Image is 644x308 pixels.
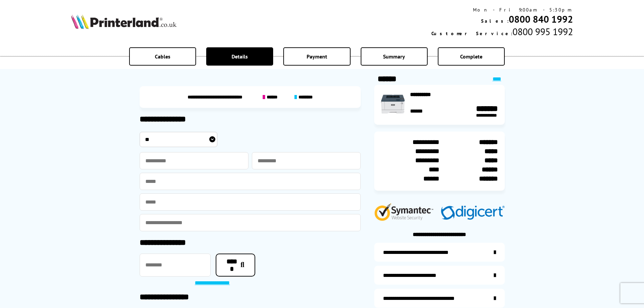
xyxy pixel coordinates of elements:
span: Summary [383,53,405,60]
a: items-arrive [374,266,505,285]
span: Sales: [481,18,509,24]
img: Printerland Logo [71,14,176,29]
span: 0800 995 1992 [512,25,573,38]
span: Payment [307,53,327,60]
span: Cables [155,53,170,60]
span: Customer Service: [431,30,512,37]
span: Details [232,53,248,60]
div: Mon - Fri 9:00am - 5:30pm [431,7,573,13]
a: 0800 840 1992 [509,13,573,25]
span: Complete [460,53,482,60]
a: additional-cables [374,289,505,308]
a: additional-ink [374,243,505,262]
